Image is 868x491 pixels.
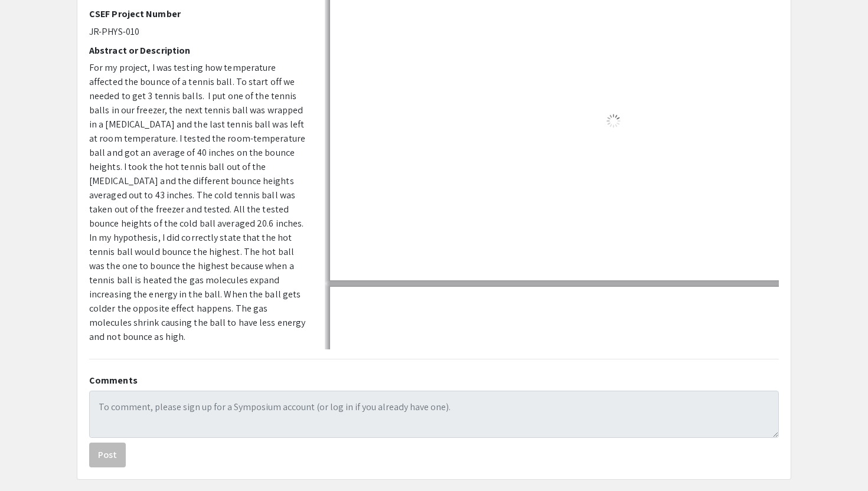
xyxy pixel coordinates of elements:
iframe: Chat [9,438,50,482]
span: For my project, I was testing how temperature affected the bounce of a tennis ball. To start off ... [89,61,305,343]
button: Post [89,443,126,467]
p: JR-PHYS-010 [89,25,307,39]
h2: CSEF Project Number [89,8,307,19]
h2: Comments [89,375,779,386]
h2: Abstract or Description [89,45,307,56]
